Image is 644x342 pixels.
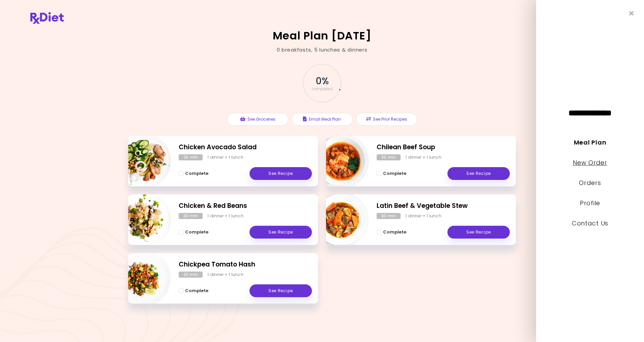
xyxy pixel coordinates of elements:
[383,171,406,176] span: Complete
[292,113,353,126] button: Email Meal Plan
[185,288,208,293] span: Complete
[179,260,312,270] h2: Chickpea Tomato Hash
[115,192,171,248] img: Info - Chicken & Red Beans
[629,10,634,17] i: Close
[383,229,406,235] span: Complete
[579,179,601,187] a: Orders
[316,75,328,87] span: 0 %
[405,154,441,160] div: 1 dinner + 1 lunch
[30,12,64,24] img: RxDiet
[250,167,312,180] a: See Recipe - Chicken Avocado Salad
[227,113,288,126] button: See Groceries
[447,167,510,180] a: See Recipe - Chilean Beef Soup
[185,229,208,235] span: Complete
[250,226,312,239] a: See Recipe - Chicken & Red Beans
[179,154,203,160] div: 25 min
[447,226,510,239] a: See Recipe - Latin Beef & Vegetable Stew
[115,250,171,306] img: Info - Chickpea Tomato Hash
[207,213,243,219] div: 1 dinner + 1 lunch
[179,213,203,219] div: 30 min
[377,213,401,219] div: 30 min
[377,154,401,160] div: 30 min
[179,228,208,236] button: Complete - Chicken & Red Beans
[580,199,600,207] a: Profile
[207,154,243,160] div: 1 dinner + 1 lunch
[356,113,417,126] button: See Prior Recipes
[405,213,441,219] div: 1 dinner + 1 lunch
[179,272,203,278] div: 20 min
[115,133,171,189] img: Info - Chicken Avocado Salad
[377,169,406,178] button: Complete - Chilean Beef Soup
[377,143,510,152] h2: Chilean Beef Soup
[572,219,608,227] a: Contact Us
[573,158,607,167] a: New Order
[277,46,368,54] div: 0 breakfasts , 5 lunches & dinners
[207,272,243,278] div: 1 dinner + 1 lunch
[179,169,208,178] button: Complete - Chicken Avocado Salad
[313,133,369,189] img: Info - Chilean Beef Soup
[377,201,510,211] h2: Latin Beef & Vegetable Stew
[377,228,406,236] button: Complete - Latin Beef & Vegetable Stew
[179,201,312,211] h2: Chicken & Red Beans
[185,171,208,176] span: Complete
[273,30,372,41] h2: Meal Plan [DATE]
[179,287,208,295] button: Complete - Chickpea Tomato Hash
[312,87,333,91] span: completed
[574,138,606,147] a: Meal Plan
[313,192,369,248] img: Info - Latin Beef & Vegetable Stew
[250,284,312,297] a: See Recipe - Chickpea Tomato Hash
[179,143,312,152] h2: Chicken Avocado Salad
